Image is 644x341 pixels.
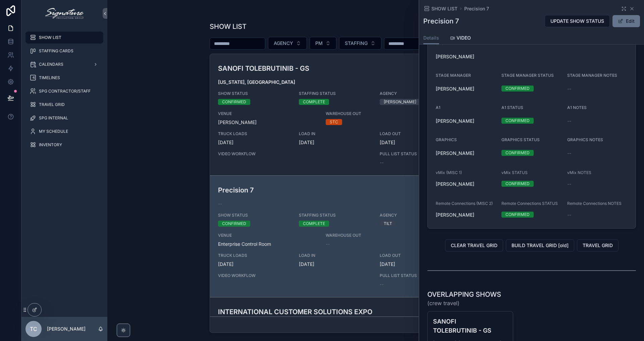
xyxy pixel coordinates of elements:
button: Select Button [339,37,381,50]
a: SPG CONTRACTOR/STAFF [25,85,103,97]
span: STAFFING CARDS [39,48,73,54]
span: GRAPHICS [436,137,457,142]
span: LOAD OUT [380,131,452,136]
span: SHOW LIST [431,5,458,12]
a: SANOFI TOLEBRUTINIB - GS[US_STATE], [GEOGRAPHIC_DATA]SHOW STATUSCONFIRMEDSTAFFING STATUSCOMPLETEA... [210,54,542,175]
span: A1 [436,105,440,110]
a: SHOW LIST [423,5,458,12]
span: vMix NOTES [567,170,591,175]
h3: Precision 7 [218,185,426,195]
h3: INTERNATIONAL CUSTOMER SOLUTIONS EXPO [218,307,426,317]
button: Select Button [310,37,336,50]
span: STAFFING [345,40,368,47]
span: -- [567,181,571,187]
div: CONFIRMED [505,118,530,124]
span: [DATE] [218,261,291,268]
a: MY SCHEDULE [25,125,103,137]
div: [PERSON_NAME] [384,99,416,105]
span: SHOW STATUS [218,213,291,218]
span: MY SCHEDULE [39,129,68,134]
span: WAREHOUSE OUT [326,111,426,116]
span: Details [423,35,439,41]
div: COMPLETE [303,221,325,227]
span: -- [380,159,384,166]
span: -- [218,201,222,207]
span: STAFFING STATUS [299,213,372,218]
a: [PERSON_NAME] [436,212,474,218]
span: GRAPHICS STATUS [501,137,540,142]
a: [PERSON_NAME] [436,118,474,124]
h4: SANOFI TOLEBRUTINIB - GS [433,317,507,335]
span: INVENTORY [39,142,62,148]
a: TIMELINES [25,72,103,84]
p: [PERSON_NAME] [47,326,86,332]
span: TIMELINES [39,75,60,80]
div: COMPLETE [303,99,325,105]
img: App logo [45,8,83,19]
span: TRUCK LOADS [218,131,291,136]
span: TRUCK LOADS [218,253,291,258]
span: vMix STATUS [501,170,528,175]
span: [DATE] [218,139,291,146]
span: STAGE MANAGER NOTES [567,73,617,78]
div: TILT [384,221,392,227]
span: CLEAR TRAVEL GRID [451,242,497,249]
span: SHOW STATUS [218,91,291,96]
div: CONFIRMED [222,221,246,227]
div: STC [330,119,338,125]
span: A1 STATUS [501,105,523,110]
span: vMix (MISC 1) [436,170,462,175]
span: -- [567,86,571,92]
span: STAGE MANAGER STATUS [501,73,554,78]
span: VIDEO [457,35,471,41]
div: CONFIRMED [222,99,246,105]
span: AGENCY [380,91,452,96]
a: SHOW LIST [25,32,103,44]
button: TRAVEL GRID [577,239,619,251]
span: STAGE MANAGER [436,73,471,78]
span: Enterprise Control Room [218,241,318,247]
span: [DATE] [380,261,452,268]
span: [DATE] [299,261,372,268]
a: [PERSON_NAME] [436,150,474,157]
a: CALENDARS [25,58,103,70]
a: Precision 7 [464,5,489,12]
a: Precision 7--SHOW STATUSCONFIRMEDSTAFFING STATUSCOMPLETEAGENCYTILTSPG PM[PERSON_NAME]VENUEEnterpr... [210,175,542,297]
a: INVENTORY [25,139,103,151]
div: CONFIRMED [505,212,530,218]
span: TRAVEL GRID [583,242,613,249]
span: VENUE [218,233,318,238]
a: [PERSON_NAME] [436,86,474,92]
span: -- [326,241,330,247]
span: [PERSON_NAME] [218,119,318,126]
h1: Precision 7 [423,16,459,26]
span: SPG CONTRACTOR/STAFF [39,89,91,94]
span: SPG INTERNAL [39,115,68,121]
button: Select Button [268,37,307,50]
span: TC [30,325,37,333]
span: -- [567,150,571,157]
span: -- [567,118,571,124]
span: SHOW LIST [39,35,61,40]
span: VIDEO WORKFLOW [218,151,372,157]
span: VENUE [218,111,318,116]
div: CONFIRMED [505,150,530,156]
span: PULL LIST STATUS [380,151,452,157]
a: [PERSON_NAME] [436,53,474,60]
a: Details [423,32,439,45]
span: STAFFING STATUS [299,91,372,96]
span: PM [315,40,323,47]
span: LOAD OUT [380,253,452,258]
button: UPDATE SHOW STATUS [545,15,610,27]
button: BUILD TRAVEL GRID [old] [506,239,574,251]
span: PULL LIST STATUS [380,273,452,278]
span: UPDATE SHOW STATUS [550,18,604,24]
a: STAFFING CARDS [25,45,103,57]
span: BUILD TRAVEL GRID [old] [512,242,569,249]
span: AGENCY [380,213,452,218]
span: GRAPHICS NOTES [567,137,603,142]
div: CONFIRMED [505,181,530,187]
h1: SHOW LIST [210,22,247,31]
